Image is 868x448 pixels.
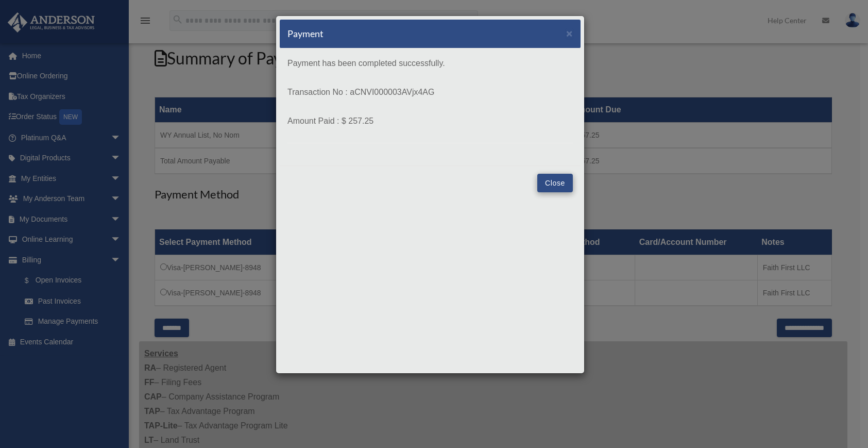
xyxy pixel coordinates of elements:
[537,174,573,192] button: Close
[287,56,573,71] p: Payment has been completed successfully.
[566,27,573,39] span: ×
[287,85,573,99] p: Transaction No : aCNVI000003AVjx4AG
[287,27,324,40] h5: Payment
[287,114,573,128] p: Amount Paid : $ 257.25
[566,28,573,39] button: Close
